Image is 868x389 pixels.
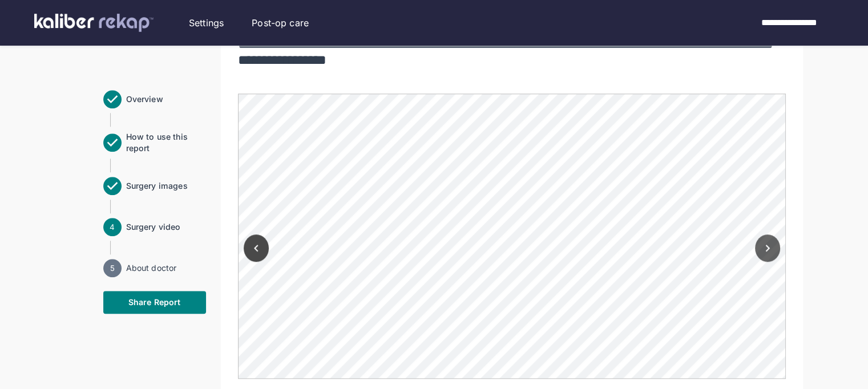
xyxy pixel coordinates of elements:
[110,264,114,273] text: 5
[126,94,206,105] span: Overview
[189,16,224,30] a: Settings
[34,14,154,32] img: kaliber labs logo
[126,262,206,274] span: About doctor
[252,16,309,30] a: Post-op care
[244,234,269,262] button: Previous
[103,291,206,314] button: Share Report
[126,221,206,233] span: Surgery video
[126,131,206,154] div: How to use this report
[755,234,780,262] button: Next
[128,297,180,308] span: Share Report
[126,180,206,192] div: Surgery images
[110,222,115,232] text: 4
